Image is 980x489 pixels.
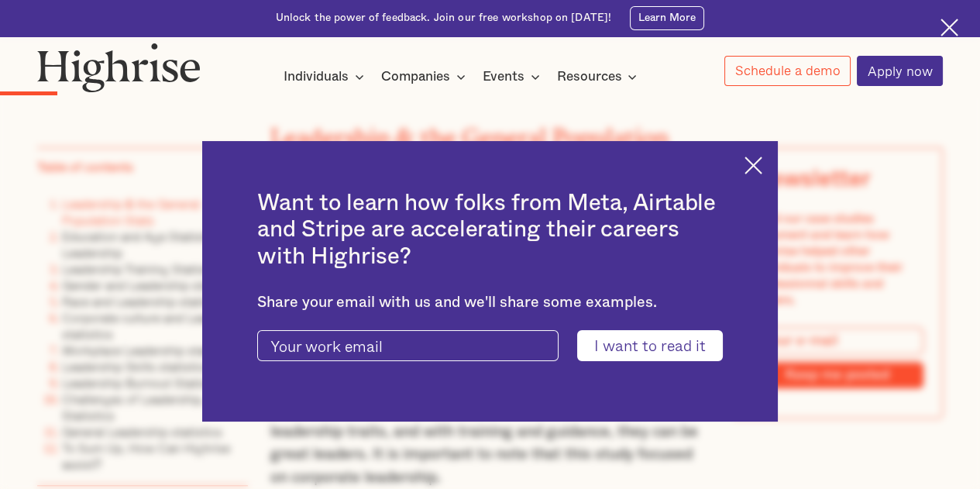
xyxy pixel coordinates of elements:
[257,294,722,312] div: Share your email with us and we'll share some examples.
[257,330,558,360] input: Your work email
[381,67,470,86] div: Companies
[483,67,545,86] div: Events
[556,67,621,86] div: Resources
[556,67,641,86] div: Resources
[940,19,958,36] img: Cross icon
[381,67,450,86] div: Companies
[724,56,851,86] a: Schedule a demo
[483,67,524,86] div: Events
[37,43,201,92] img: Highrise logo
[857,56,943,86] a: Apply now
[577,330,722,360] input: I want to read it
[744,157,762,174] img: Cross icon
[276,11,612,26] div: Unlock the power of feedback. Join our free workshop on [DATE]!
[284,67,369,86] div: Individuals
[257,330,722,360] form: current-ascender-blog-article-modal-form
[284,67,349,86] div: Individuals
[630,6,705,30] a: Learn More
[257,190,722,270] h2: Want to learn how folks from Meta, Airtable and Stripe are accelerating their careers with Highrise?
